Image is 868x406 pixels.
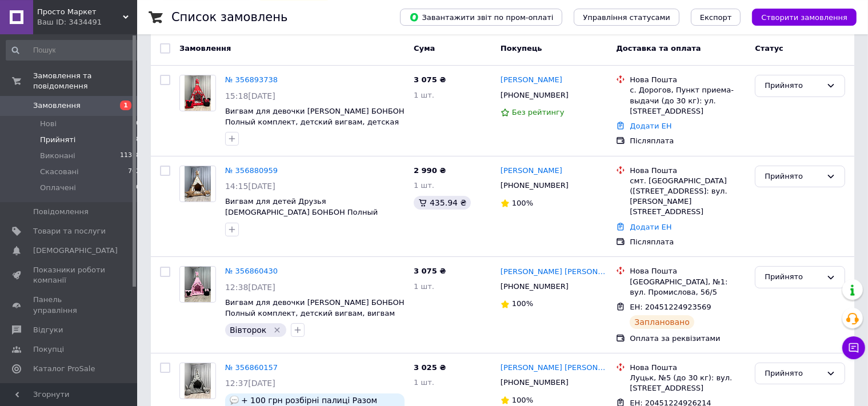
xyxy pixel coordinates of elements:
div: Нова Пошта [630,363,746,373]
div: Нова Пошта [630,266,746,276]
a: Додати ЕН [630,223,671,231]
span: Створити замовлення [761,13,847,22]
span: Статус [755,43,783,52]
a: [PERSON_NAME] [501,166,562,176]
span: 0 [136,119,140,129]
button: Експорт [691,9,741,26]
span: Замовлення та повідомлення [33,71,137,91]
span: 8 [136,135,140,145]
a: [PERSON_NAME] [PERSON_NAME] [501,267,607,278]
a: [PERSON_NAME] [501,75,562,86]
span: Замовлення [179,43,231,52]
span: 1 шт. [414,91,434,99]
span: 1 шт. [414,282,434,291]
span: 3 075 ₴ [414,267,446,275]
a: Додати ЕН [630,122,671,130]
a: Вигвам для девочки [PERSON_NAME] БОНБОН Полный комплект, детский вигвам, вигвам для детей, детска... [225,298,405,328]
span: Повідомлення [33,207,89,217]
span: 100% [512,199,533,207]
span: Виконані [40,151,75,161]
div: Прийнято [765,368,822,380]
span: Cума [414,43,435,52]
div: Прийнято [765,271,822,283]
button: Управління статусами [574,9,679,26]
a: № 356860157 [225,363,278,372]
div: с. Дорогов, Пункт приема-выдачи (до 30 кг): ул. [STREET_ADDRESS] [630,85,746,116]
a: Фото товару [179,266,216,303]
div: смт. [GEOGRAPHIC_DATA] ([STREET_ADDRESS]: вул. [PERSON_NAME][STREET_ADDRESS] [630,176,746,218]
span: 14:15[DATE] [225,182,275,191]
img: :speech_balloon: [230,396,239,405]
div: Заплановано [630,315,694,329]
span: Покупець [501,43,542,52]
span: Товари та послуги [33,226,106,236]
span: Замовлення [33,101,81,111]
span: ЕН: 20451224923569 [630,303,711,311]
div: Післяплата [630,136,746,146]
span: 100% [512,396,533,404]
span: Відгуки [33,325,63,335]
div: Нова Пошта [630,75,746,85]
div: Ваш ID: 3434491 [37,17,137,27]
div: Оплата за реквізитами [630,333,746,344]
button: Завантажити звіт по пром-оплаті [400,9,562,26]
div: [PHONE_NUMBER] [498,375,571,390]
h1: Список замовлень [171,10,287,24]
span: Прийняті [40,135,75,145]
div: 435.94 ₴ [414,196,471,210]
a: Створити замовлення [741,13,857,21]
a: № 356860430 [225,267,278,275]
svg: Видалити мітку [273,325,282,335]
span: Експорт [700,13,732,22]
span: 1 шт. [414,378,434,387]
span: Управління статусами [583,13,670,22]
span: Показники роботи компанії [33,265,106,286]
div: [PHONE_NUMBER] [498,88,571,103]
span: Покупці [33,344,64,355]
span: 12:37[DATE] [225,379,275,388]
button: Створити замовлення [752,9,857,26]
span: 0 [136,183,140,193]
div: [PHONE_NUMBER] [498,178,571,193]
a: Вигвам для детей Друзья [DEMOGRAPHIC_DATA] БОНБОН Полный комплект, вигвам для мальчика, детский в... [225,197,389,238]
div: Луцьк, №5 (до 30 кг): вул. [STREET_ADDRESS] [630,373,746,393]
a: [PERSON_NAME] [PERSON_NAME] [501,363,607,373]
span: Завантажити звіт по пром-оплаті [409,12,553,22]
span: Каталог ProSale [33,364,95,374]
a: № 356893738 [225,75,278,84]
img: Фото товару [185,267,211,302]
span: 2 990 ₴ [414,166,446,175]
div: [GEOGRAPHIC_DATA], №1: вул. Промислова, 56/5 [630,277,746,298]
span: 1 [120,101,131,110]
a: Фото товару [179,363,216,399]
span: 100% [512,299,533,308]
span: Панель управління [33,295,106,315]
div: Післяплата [630,237,746,247]
span: 11318 [120,151,140,161]
span: 702 [128,167,140,177]
span: [DEMOGRAPHIC_DATA] [33,246,118,256]
a: Вигвам для девочки [PERSON_NAME] БОНБОН Полный комплект, детский вигвам, детская палатка, вигвам ... [225,107,405,136]
span: Без рейтингу [512,108,565,116]
span: 1 шт. [414,181,434,190]
a: № 356880959 [225,166,278,175]
span: Скасовані [40,167,79,177]
div: Прийнято [765,80,822,92]
div: Нова Пошта [630,166,746,176]
span: 12:38[DATE] [225,283,275,292]
span: Доставка та оплата [616,43,701,52]
div: [PHONE_NUMBER] [498,279,571,294]
div: Прийнято [765,171,822,183]
span: 15:18[DATE] [225,91,275,101]
span: Вівторок [230,325,266,335]
img: Фото товару [185,75,211,111]
a: Фото товару [179,75,216,111]
img: Фото товару [185,166,211,202]
span: Нові [40,119,57,129]
span: Просто Маркет [37,7,123,17]
img: Фото товару [185,363,211,399]
input: Пошук [6,40,141,61]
